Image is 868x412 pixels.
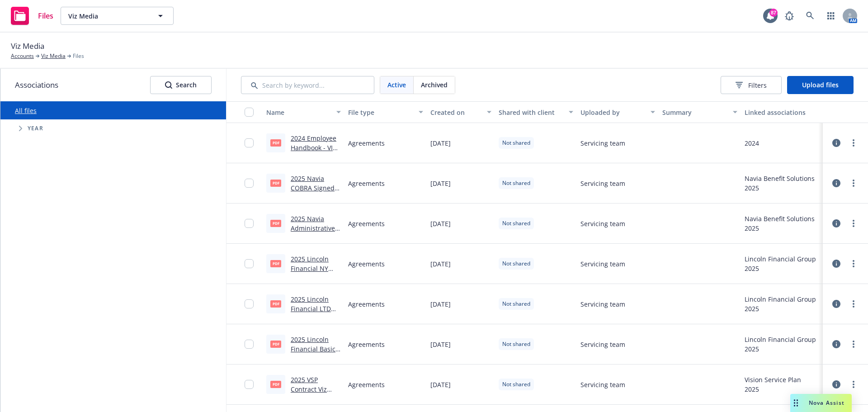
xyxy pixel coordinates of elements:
span: Agreements [348,259,385,269]
span: Viz Media [68,11,146,21]
span: Not shared [502,260,530,268]
a: more [848,379,859,390]
span: Servicing team [580,219,625,228]
button: Linked associations [741,101,823,123]
span: Servicing team [580,380,625,389]
input: Toggle Row Selected [245,138,254,147]
input: Select all [245,108,254,117]
div: Navia Benefit Solutions [745,214,815,223]
span: Not shared [502,340,530,348]
div: 2025 [745,344,816,354]
div: Linked associations [745,108,819,117]
span: Not shared [502,300,530,308]
span: Archived [421,80,448,90]
span: Not shared [502,219,530,227]
div: Uploaded by [580,108,645,117]
button: File type [344,101,426,123]
span: Filters [748,81,767,90]
a: Viz Media [41,52,66,60]
a: 2025 Lincoln Financial NY Disability Policy.pdf [291,255,329,292]
span: pdf [270,260,281,267]
span: Agreements [348,299,385,309]
span: pdf [270,381,281,388]
a: 2025 Lincoln Financial LTD and STD Policy Viz Media.pdf [291,295,335,332]
a: 2025 Navia COBRA Signed Navia Administrative Services Agreement Viz Media.pdf [291,174,335,240]
a: All files [15,106,37,115]
a: Search [801,7,819,25]
a: more [848,178,859,189]
span: [DATE] [430,380,451,389]
button: Uploaded by [577,101,659,123]
button: Viz Media [61,7,174,25]
button: SearchSearch [150,76,212,94]
span: Servicing team [580,299,625,309]
span: [DATE] [430,340,451,349]
span: Servicing team [580,138,625,148]
a: 2025 VSP Contract Viz Media.pdf [291,375,327,403]
span: pdf [270,341,281,347]
a: more [848,258,859,269]
input: Toggle Row Selected [245,340,254,349]
button: Summary [659,101,741,123]
div: Shared with client [499,108,563,117]
div: Lincoln Financial Group [745,335,816,344]
span: Filters [736,81,767,90]
span: [DATE] [430,138,451,148]
span: Agreements [348,340,385,349]
div: 2025 [745,304,816,313]
span: Upload files [802,81,839,89]
div: Lincoln Financial Group [745,254,816,264]
div: 2025 [745,223,815,233]
div: 87 [769,9,778,17]
span: Year [28,126,43,131]
input: Toggle Row Selected [245,219,254,228]
a: Accounts [11,52,34,60]
span: Viz Media [11,40,44,52]
a: Files [7,3,57,28]
a: Report a Bug [780,7,798,25]
span: Not shared [502,380,530,388]
span: Agreements [348,380,385,389]
span: Associations [15,79,58,91]
span: Files [38,12,53,19]
span: Active [387,80,406,90]
div: File type [348,108,413,117]
a: 2025 Lincoln Financial Basic and Vol Life and AD&D Policy Viz Media.pdf [291,335,340,382]
div: Lincoln Financial Group [745,294,816,304]
div: Drag to move [790,394,802,412]
input: Toggle Row Selected [245,299,254,308]
div: Summary [662,108,727,117]
span: Not shared [502,179,530,187]
span: [DATE] [430,259,451,269]
button: Name [263,101,344,123]
span: Servicing team [580,340,625,349]
div: Tree Example [0,119,226,137]
span: pdf [270,180,281,186]
span: pdf [270,300,281,307]
div: 2024 [745,138,759,148]
input: Toggle Row Selected [245,259,254,268]
div: Search [165,76,197,94]
span: Agreements [348,219,385,228]
div: 2025 [745,183,815,193]
span: pdf [270,139,281,146]
span: Files [73,52,84,60]
span: Agreements [348,179,385,188]
div: Navia Benefit Solutions [745,174,815,183]
a: more [848,218,859,229]
span: Nova Assist [809,399,844,407]
div: Vision Service Plan [745,375,801,384]
span: pdf [270,220,281,227]
a: 2024 Employee Handbook - VIZ Media.pdf [291,134,336,161]
a: more [848,137,859,148]
button: Shared with client [495,101,577,123]
button: Nova Assist [790,394,852,412]
div: 2025 [745,384,801,394]
span: Agreements [348,138,385,148]
button: Created on [427,101,495,123]
div: 2025 [745,264,816,273]
span: [DATE] [430,219,451,228]
span: Servicing team [580,179,625,188]
input: Toggle Row Selected [245,179,254,188]
input: Toggle Row Selected [245,380,254,389]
